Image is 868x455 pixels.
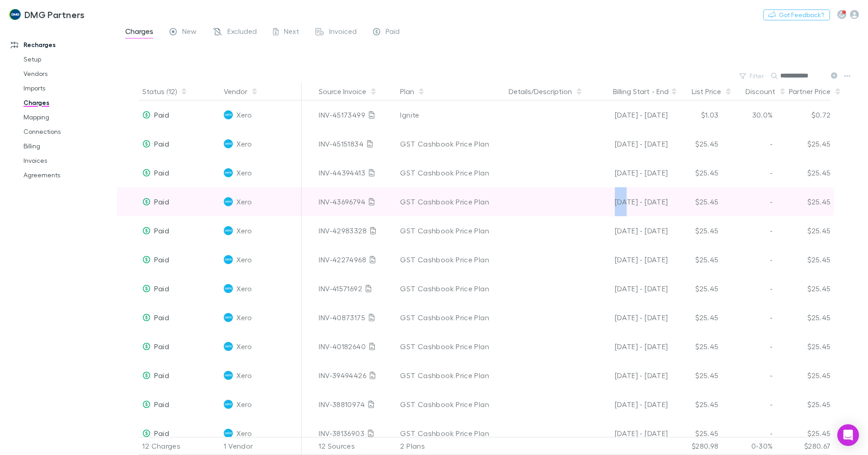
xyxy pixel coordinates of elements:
[319,361,393,390] div: INV-39494426
[400,216,501,245] div: GST Cashbook Price Plan
[837,424,859,446] div: Open Intercom Messenger
[590,158,668,187] div: [DATE] - [DATE]
[776,187,830,216] div: $25.45
[24,9,85,20] h3: DMG Partners
[590,216,668,245] div: [DATE] - [DATE]
[14,95,122,110] a: Charges
[590,303,668,332] div: [DATE] - [DATE]
[722,274,776,303] div: -
[236,245,251,274] span: Xero
[722,361,776,390] div: -
[154,110,169,119] span: Paid
[668,332,722,361] div: $25.45
[590,245,668,274] div: [DATE] - [DATE]
[125,27,153,38] span: Charges
[400,419,501,448] div: GST Cashbook Price Plan
[2,38,122,52] a: Recharges
[142,82,188,100] button: Status (12)
[400,245,501,274] div: GST Cashbook Price Plan
[400,100,501,129] div: Ignite
[319,82,377,100] button: Source Invoice
[319,390,393,419] div: INV-38810974
[224,429,233,438] img: Xero's Logo
[139,437,220,455] div: 12 Charges
[613,82,650,100] button: Billing Start
[14,110,122,124] a: Mapping
[154,139,169,148] span: Paid
[154,342,169,351] span: Paid
[722,419,776,448] div: -
[224,139,233,148] img: Xero's Logo
[319,187,393,216] div: INV-43696794
[668,390,722,419] div: $25.45
[319,216,393,245] div: INV-42983328
[224,197,233,206] img: Xero's Logo
[224,371,233,380] img: Xero's Logo
[154,226,169,235] span: Paid
[668,303,722,332] div: $25.45
[400,187,501,216] div: GST Cashbook Price Plan
[154,429,169,437] span: Paid
[400,361,501,390] div: GST Cashbook Price Plan
[319,245,393,274] div: INV-42274968
[668,100,722,129] div: $1.03
[319,100,393,129] div: INV-45173499
[400,274,501,303] div: GST Cashbook Price Plan
[400,158,501,187] div: GST Cashbook Price Plan
[668,274,722,303] div: $25.45
[400,332,501,361] div: GST Cashbook Price Plan
[722,158,776,187] div: -
[236,274,251,303] span: Xero
[154,400,169,408] span: Paid
[14,66,122,81] a: Vendors
[400,82,425,100] button: Plan
[590,100,668,129] div: [DATE] - [DATE]
[14,52,122,66] a: Setup
[14,81,122,95] a: Imports
[236,419,251,448] span: Xero
[224,284,233,293] img: Xero's Logo
[319,419,393,448] div: INV-38136903
[776,100,830,129] div: $0.72
[722,303,776,332] div: -
[224,342,233,351] img: Xero's Logo
[224,82,258,100] button: Vendor
[315,437,396,455] div: 12 Sources
[656,82,669,100] button: End
[763,9,830,20] button: Got Feedback?
[722,129,776,158] div: -
[722,332,776,361] div: -
[668,158,722,187] div: $25.45
[722,187,776,216] div: -
[590,390,668,419] div: [DATE] - [DATE]
[319,129,393,158] div: INV-45151834
[319,158,393,187] div: INV-44394413
[776,245,830,274] div: $25.45
[154,168,169,177] span: Paid
[668,187,722,216] div: $25.45
[224,110,233,119] img: Xero's Logo
[9,9,21,20] img: DMG Partners's Logo
[400,303,501,332] div: GST Cashbook Price Plan
[236,332,251,361] span: Xero
[776,437,830,455] div: $280.67
[590,129,668,158] div: [DATE] - [DATE]
[220,437,302,455] div: 1 Vendor
[4,4,90,25] a: DMG Partners
[154,255,169,264] span: Paid
[776,274,830,303] div: $25.45
[722,245,776,274] div: -
[236,158,251,187] span: Xero
[396,437,505,455] div: 2 Plans
[722,437,776,455] div: 0-30%
[735,71,769,81] button: Filter
[386,27,400,38] span: Paid
[154,313,169,322] span: Paid
[668,361,722,390] div: $25.45
[14,153,122,168] a: Invoices
[154,371,169,379] span: Paid
[284,27,299,38] span: Next
[14,139,122,153] a: Billing
[668,216,722,245] div: $25.45
[14,124,122,139] a: Connections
